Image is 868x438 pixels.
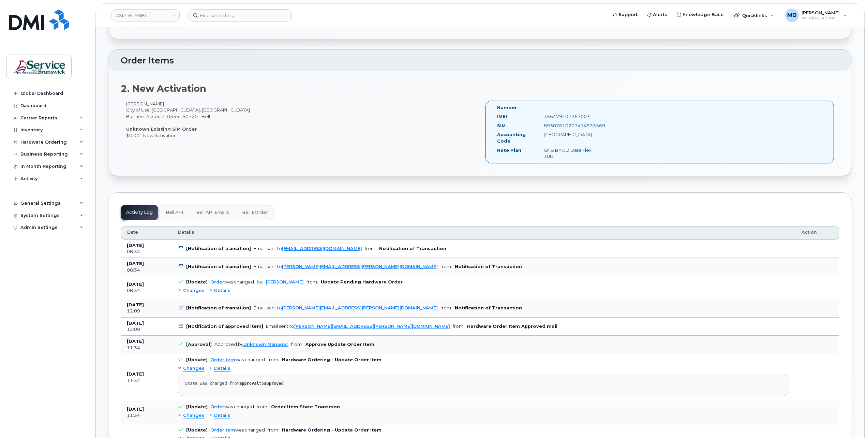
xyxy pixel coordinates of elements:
[196,210,229,215] span: Bell API Emails
[186,246,251,251] b: [Notification of transition]
[186,342,212,347] b: [Approval]
[642,8,672,21] a: Alerts
[210,404,254,409] div: was changed
[239,381,259,386] strong: approval
[271,404,340,409] b: Order Item State Transition
[254,264,438,269] div: Email sent to
[497,147,521,154] label: Rate Plan
[321,279,403,284] b: Update Pending Hardware Order
[127,412,166,419] div: 11:34
[254,305,438,310] div: Email sent to
[178,229,194,235] span: Details
[210,427,265,433] div: was changed
[306,279,318,284] span: from:
[264,381,284,386] strong: approved
[266,279,304,284] a: [PERSON_NAME]
[729,9,779,22] div: Quicklinks
[185,381,782,386] div: State was changed from to
[127,288,166,294] div: 08:34
[780,9,852,22] div: Matthew Deveau
[268,357,279,362] span: from:
[539,147,604,160] div: GNB BYOD Data Flex 30D
[189,9,292,21] input: Find something...
[127,243,144,248] b: [DATE]
[455,305,522,310] b: Notification of Transaction
[210,427,235,433] a: OrderItem
[242,210,268,215] span: Bell eOrder
[539,122,604,129] div: 89302610207414533569
[210,404,224,409] a: Order
[497,113,507,120] label: IMEI
[127,345,166,351] div: 11:34
[127,321,144,326] b: [DATE]
[497,122,506,129] label: SIM
[440,305,452,310] span: from:
[127,229,138,235] span: Date
[787,11,797,19] span: MD
[186,357,208,362] b: [Update]
[127,339,144,344] b: [DATE]
[266,324,450,329] div: Email sent to
[127,302,144,307] b: [DATE]
[127,308,166,314] div: 12:09
[795,226,839,240] th: Action
[539,131,604,138] div: [GEOGRAPHIC_DATA]
[183,412,205,419] span: Changes
[257,279,263,284] span: by:
[243,342,288,347] a: Unknown Manager
[254,246,362,251] div: Email sent to
[127,267,166,273] div: 08:34
[186,404,208,409] b: [Update]
[440,264,452,269] span: from:
[127,249,166,255] div: 08:34
[121,56,839,65] h2: Order Items
[653,11,667,18] span: Alerts
[291,342,303,347] span: from:
[539,113,604,120] div: 356479107267003
[214,342,288,347] div: Approved by
[127,378,166,384] div: 11:34
[127,407,144,412] b: [DATE]
[455,264,522,269] b: Notification of Transaction
[257,404,268,409] span: from:
[282,427,381,433] b: Hardware Ordering - Update Order Item
[121,101,480,138] div: [PERSON_NAME] City of Use: [GEOGRAPHIC_DATA], [GEOGRAPHIC_DATA] Business Account: 0555150720 - Be...
[268,427,279,433] span: from:
[121,83,206,94] strong: 2. New Activation
[210,279,224,284] a: Order
[608,8,642,21] a: Support
[497,131,534,144] label: Accounting Code
[453,324,464,329] span: from:
[742,13,767,18] span: Quicklinks
[210,357,235,362] a: OrderItem
[672,8,729,21] a: Knowledge Base
[802,10,840,15] span: [PERSON_NAME]
[127,282,144,287] b: [DATE]
[802,15,840,21] span: Wireless Admin
[282,305,438,310] a: [PERSON_NAME][EMAIL_ADDRESS][PERSON_NAME][DOMAIN_NAME]
[282,357,381,362] b: Hardware Ordering - Update Order Item
[183,365,205,372] span: Changes
[186,305,251,310] b: [Notification of transition]
[214,365,230,372] span: Details
[127,326,166,333] div: 12:09
[126,126,197,132] strong: Unknown Existing SIM Order
[183,288,205,294] span: Changes
[186,279,208,284] b: [Update]
[379,246,446,251] b: Notification of Transaction
[214,412,230,419] span: Details
[282,246,362,251] a: [EMAIL_ADDRESS][DOMAIN_NAME]
[214,288,230,294] span: Details
[282,264,438,269] a: [PERSON_NAME][EMAIL_ADDRESS][PERSON_NAME][DOMAIN_NAME]
[166,210,183,215] span: Bell API
[683,11,724,18] span: Knowledge Base
[365,246,376,251] span: from:
[186,264,251,269] b: [Notification of transition]
[467,324,557,329] b: Hardware Order Item Approved mail
[294,324,450,329] a: [PERSON_NAME][EMAIL_ADDRESS][PERSON_NAME][DOMAIN_NAME]
[210,279,254,284] div: was changed
[497,104,517,111] label: Number
[186,324,263,329] b: [Notification of approved item]
[186,427,208,433] b: [Update]
[305,342,374,347] b: Approve Update Order Item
